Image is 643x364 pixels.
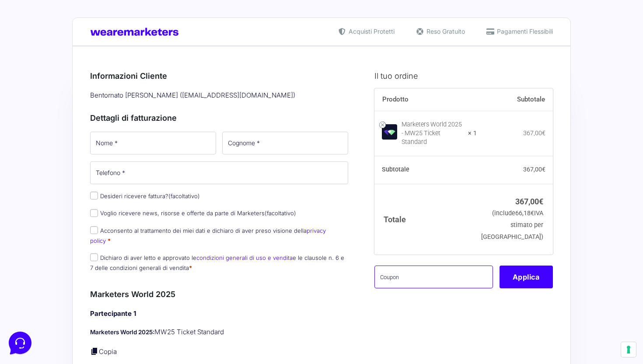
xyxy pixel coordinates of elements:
[402,120,463,147] div: Marketers World 2025 - MW25 Ticket Standard
[382,124,397,140] img: Marketers World 2025 - MW25 Ticket Standard
[481,210,543,241] small: (include IVA stimato per [GEOGRAPHIC_DATA])
[374,184,477,254] th: Totale
[90,227,326,244] label: Acconsento al trattamento dei miei dati e dichiaro di aver preso visione della
[114,281,168,301] button: Aiuto
[14,35,74,42] span: Le tue conversazioni
[28,49,45,66] img: dark
[90,347,99,356] a: Copia i dettagli dell'acquirente
[90,161,348,184] input: Telefono *
[90,209,98,217] input: Voglio ricevere news, risorse e offerte da parte di Marketers(facoltativo)
[477,88,553,111] th: Subtotale
[90,288,348,300] h3: Marketers World 2025
[90,226,98,234] input: Acconsento al trattamento dei miei dati e dichiaro di aver preso visione dellaprivacy policy
[346,27,395,36] span: Acquisti Protetti
[222,132,348,154] input: Cognome *
[542,129,545,136] span: €
[515,197,543,206] bdi: 367,00
[90,309,348,319] h4: Partecipante 1
[26,293,41,301] p: Home
[424,27,465,36] span: Reso Gratuito
[14,108,68,115] span: Trova una risposta
[500,266,553,288] button: Applica
[90,253,98,261] input: Dichiaro di aver letto e approvato lecondizioni generali di uso e venditae le clausole n. 6 e 7 d...
[374,266,493,288] input: Coupon
[539,197,543,206] span: €
[90,210,296,217] label: Voglio ricevere news, risorse e offerte da parte di Marketers
[531,210,534,217] span: €
[265,210,296,217] span: (facoltativo)
[374,88,477,111] th: Prodotto
[621,342,636,357] button: Le tue preferenze relative al consenso per le tecnologie di tracciamento
[7,281,61,301] button: Home
[468,129,477,138] strong: × 1
[523,129,545,136] bdi: 367,00
[196,254,293,261] a: condizioni generali di uso e vendita
[14,49,31,66] img: dark
[61,281,115,301] button: Messaggi
[7,7,147,21] h2: Ciao da Marketers 👋
[515,210,534,217] span: 66,18
[90,327,348,337] p: MW25 Ticket Standard
[90,132,216,154] input: Nome *
[20,127,143,136] input: Cerca un articolo...
[7,330,33,356] iframe: Customerly Messenger Launcher
[57,79,129,86] span: Inizia una conversazione
[14,73,161,91] button: Inizia una conversazione
[168,192,200,199] span: (facoltativo)
[135,293,147,301] p: Aiuto
[90,192,200,199] label: Desideri ricevere fattura?
[90,329,154,336] strong: Marketers World 2025:
[374,70,553,82] h3: Il tuo ordine
[42,49,59,66] img: dark
[374,156,477,184] th: Subtotale
[90,70,348,82] h3: Informazioni Cliente
[99,347,117,356] a: Copia
[90,254,344,271] label: Dichiaro di aver letto e approvato le e le clausole n. 6 e 7 delle condizioni generali di vendita
[523,166,545,173] bdi: 367,00
[93,108,161,115] a: Apri Centro Assistenza
[76,293,99,301] p: Messaggi
[87,88,351,103] div: Bentornato [PERSON_NAME] ( [EMAIL_ADDRESS][DOMAIN_NAME] )
[90,192,98,199] input: Desideri ricevere fattura?(facoltativo)
[495,27,553,36] span: Pagamenti Flessibili
[90,112,348,124] h3: Dettagli di fatturazione
[542,166,545,173] span: €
